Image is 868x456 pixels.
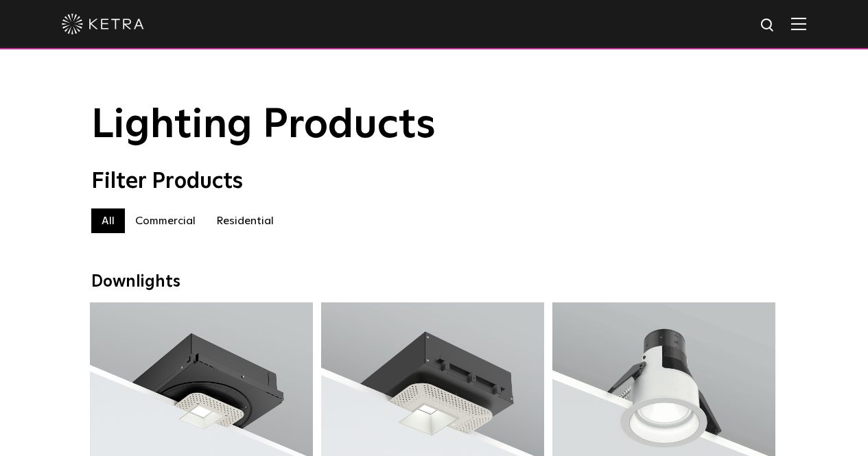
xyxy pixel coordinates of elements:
[91,169,777,195] div: Filter Products
[206,208,284,233] label: Residential
[125,208,206,233] label: Commercial
[91,208,125,233] label: All
[760,17,777,34] img: search icon
[91,272,777,292] div: Downlights
[791,17,806,30] img: Hamburger%20Nav.svg
[62,14,144,34] img: ketra-logo-2019-white
[91,105,436,146] span: Lighting Products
